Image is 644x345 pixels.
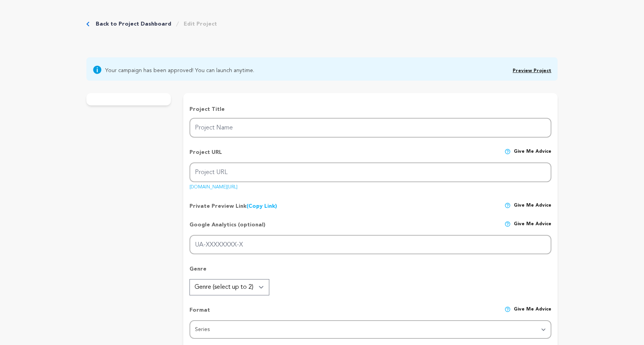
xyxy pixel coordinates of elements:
p: Genre [189,265,551,279]
p: Google Analytics (optional) [189,221,265,235]
span: Give me advice [514,202,551,210]
a: (Copy Link) [246,204,277,209]
p: Project Title [189,105,551,113]
p: Project URL [189,148,222,162]
img: help-circle.svg [505,148,511,155]
a: Preview Project [513,69,551,73]
p: Private Preview Link [189,202,277,210]
span: Give me advice [514,221,551,235]
a: Edit Project [184,20,217,28]
img: help-circle.svg [505,202,511,209]
span: Give me advice [514,306,551,320]
img: help-circle.svg [505,221,511,227]
span: Give me advice [514,148,551,162]
img: help-circle.svg [505,306,511,312]
input: Project Name [189,118,551,138]
input: UA-XXXXXXXX-X [189,235,551,255]
a: Back to Project Dashboard [96,20,171,28]
span: Your campaign has been approved! You can launch anytime. [105,65,254,74]
div: Breadcrumb [86,20,217,28]
input: Project URL [189,162,551,182]
a: [DOMAIN_NAME][URL] [189,182,238,190]
p: Format [189,306,210,320]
